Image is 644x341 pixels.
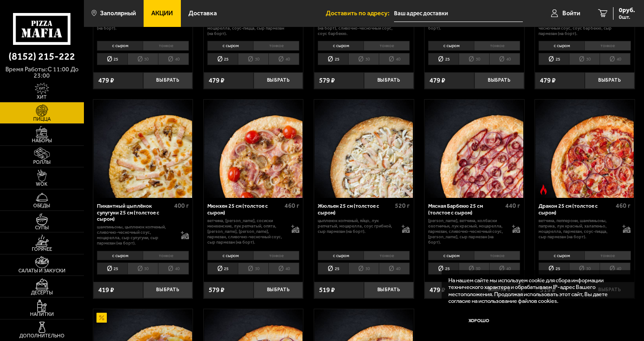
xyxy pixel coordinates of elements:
li: 40 [489,53,520,65]
li: 30 [127,262,158,275]
p: шампиньоны, цыпленок копченый, сливочно-чесночный соус, моцарелла, сыр сулугуни, сыр пармезан (на... [97,224,174,246]
span: 400 г [174,202,189,210]
li: 40 [600,262,631,275]
input: Ваш адрес доставки [394,5,523,22]
span: 579 ₽ [319,77,335,84]
a: Мюнхен 25 см (толстое с сыром) [204,100,303,198]
div: Мюнхен 25 см (толстое с сыром) [207,203,282,216]
li: 30 [348,53,379,65]
button: Выбрать [254,282,303,298]
li: тонкое [584,41,631,51]
p: На нашем сайте мы используем cookie для сбора информации технического характера и обрабатываем IP... [448,277,623,305]
li: 40 [268,262,299,275]
button: Выбрать [364,282,414,298]
button: Выбрать [143,282,193,298]
button: Хорошо [448,311,509,331]
span: 440 г [505,202,520,210]
img: Акционный [96,313,106,323]
li: 25 [97,53,127,65]
img: Дракон 25 см (толстое с сыром) [535,100,634,198]
span: Доставка [188,10,217,17]
button: Выбрать [474,72,524,89]
li: 25 [428,262,459,275]
span: 479 ₽ [540,77,556,84]
li: 40 [158,262,189,275]
li: тонкое [584,251,631,261]
li: 40 [379,53,410,65]
div: Жюльен 25 см (толстое с сыром) [318,203,393,216]
li: 25 [539,262,569,275]
li: 30 [459,262,489,275]
a: Пикантный цыплёнок сулугуни 25 см (толстое с сыром) [93,100,193,198]
p: ветчина, [PERSON_NAME], сосиски мюнхенские, лук репчатый, опята, [PERSON_NAME], [PERSON_NAME], па... [207,218,285,245]
span: Заполярный [100,10,136,17]
li: 25 [207,262,238,275]
span: Войти [562,10,580,17]
button: Выбрать [585,72,635,89]
span: 460 г [616,202,631,210]
span: 0 руб. [619,7,635,13]
li: с сыром [207,251,253,261]
li: тонкое [143,41,189,51]
li: 40 [379,262,410,275]
div: Мясная Барбекю 25 см (толстое с сыром) [428,203,503,216]
li: 30 [238,262,268,275]
li: тонкое [364,41,410,51]
div: Дракон 25 см (толстое с сыром) [539,203,613,216]
li: 25 [97,262,127,275]
span: 460 г [285,202,299,210]
li: 30 [238,53,268,65]
li: 40 [600,53,631,65]
li: с сыром [207,41,253,51]
button: Выбрать [143,72,193,89]
span: 479 ₽ [429,287,445,293]
li: 40 [489,262,520,275]
li: с сыром [97,251,143,261]
button: Выбрать [364,72,414,89]
img: Мясная Барбекю 25 см (толстое с сыром) [425,100,523,198]
span: 479 ₽ [429,77,445,84]
a: Жюльен 25 см (толстое с сыром) [314,100,414,198]
img: Пикантный цыплёнок сулугуни 25 см (толстое с сыром) [94,100,192,198]
li: 25 [539,53,569,65]
span: 419 ₽ [98,287,114,293]
a: Мясная Барбекю 25 см (толстое с сыром) [425,100,524,198]
a: Острое блюдоДракон 25 см (толстое с сыром) [535,100,635,198]
li: 30 [569,53,600,65]
p: [PERSON_NAME], ветчина, колбаски охотничьи, лук красный, моцарелла, пармезан, сливочно-чесночный ... [428,218,505,245]
span: 519 ₽ [319,287,335,293]
li: с сыром [318,41,364,51]
img: Острое блюдо [539,184,548,194]
span: 0 шт. [619,14,635,20]
li: 25 [207,53,238,65]
li: тонкое [143,251,189,261]
li: с сыром [318,251,364,261]
li: 40 [158,53,189,65]
span: Доставить по адресу: [326,10,394,17]
p: цыпленок копченый, яйцо, лук репчатый, моцарелла, соус грибной, сыр пармезан (на борт). [318,218,395,234]
li: с сыром [539,41,584,51]
li: тонкое [253,41,299,51]
li: 25 [318,53,348,65]
img: Жюльен 25 см (толстое с сыром) [315,100,413,198]
li: 25 [428,53,459,65]
li: тонкое [364,251,410,261]
li: 25 [318,262,348,275]
span: 579 ₽ [209,287,224,293]
li: 40 [268,53,299,65]
li: 30 [459,53,489,65]
li: с сыром [539,251,584,261]
span: 479 ₽ [98,77,114,84]
img: Мюнхен 25 см (толстое с сыром) [204,100,302,198]
button: Выбрать [254,72,303,89]
li: тонкое [474,251,520,261]
p: ветчина, пепперони, шампиньоны, паприка, лук красный, халапеньо, моцарелла, пармезан, соус-пицца,... [539,218,616,240]
li: 30 [348,262,379,275]
li: с сыром [428,251,474,261]
li: тонкое [253,251,299,261]
li: тонкое [474,41,520,51]
li: 30 [127,53,158,65]
span: 479 ₽ [209,77,224,84]
div: Пикантный цыплёнок сулугуни 25 см (толстое с сыром) [97,203,172,222]
li: с сыром [97,41,143,51]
